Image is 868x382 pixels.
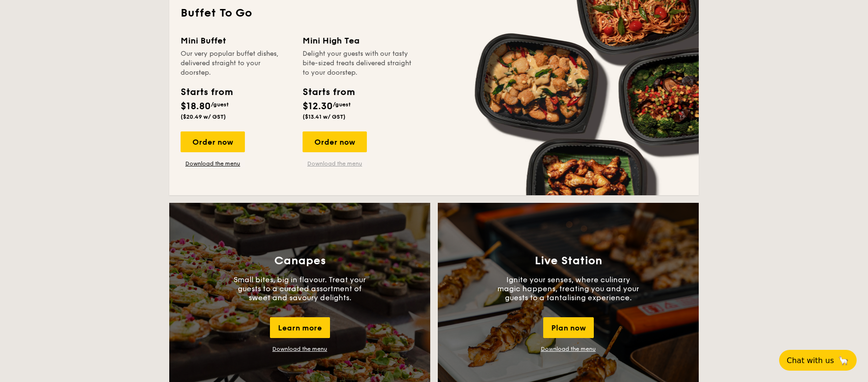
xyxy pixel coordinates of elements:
a: Download the menu [181,160,245,167]
p: Small bites, big in flavour. Treat your guests to a curated assortment of sweet and savoury delig... [229,275,371,302]
span: Chat with us [787,356,834,365]
span: $12.30 [303,101,333,112]
h2: Buffet To Go [181,6,687,21]
button: Chat with us🦙 [779,350,857,371]
div: Order now [303,131,367,152]
div: Learn more [270,317,330,338]
p: Ignite your senses, where culinary magic happens, treating you and your guests to a tantalising e... [497,275,639,302]
div: Delight your guests with our tasty bite-sized treats delivered straight to your doorstep. [303,49,413,78]
span: 🦙 [838,355,849,366]
a: Download the menu [303,160,367,167]
a: Download the menu [541,346,596,352]
span: ($13.41 w/ GST) [303,113,346,120]
div: Mini High Tea [303,34,413,47]
div: Our very popular buffet dishes, delivered straight to your doorstep. [181,49,291,78]
span: /guest [211,101,229,108]
div: Order now [181,131,245,152]
div: Starts from [303,85,354,99]
h3: Canapes [274,254,326,268]
div: Mini Buffet [181,34,291,47]
span: $18.80 [181,101,211,112]
span: ($20.49 w/ GST) [181,113,226,120]
div: Plan now [543,317,594,338]
a: Download the menu [272,346,327,352]
div: Starts from [181,85,232,99]
span: /guest [333,101,351,108]
h3: Live Station [535,254,602,268]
